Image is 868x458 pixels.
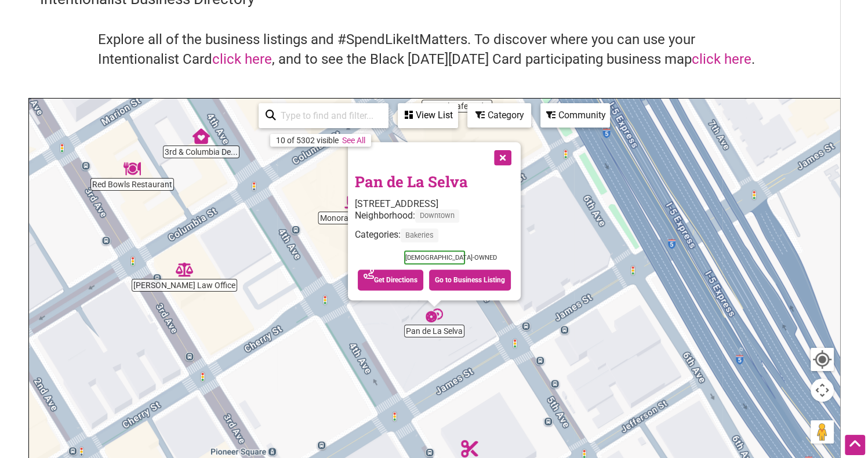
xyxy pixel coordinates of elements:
[276,104,382,127] input: Type to find and filter...
[811,348,834,371] button: Your Location
[461,440,478,457] div: Salon Divas
[355,172,468,191] a: Pan de La Selva
[399,104,457,126] div: View List
[276,136,339,145] div: 10 of 5302 visible
[542,104,609,126] div: Community
[124,160,141,177] div: Red Bowls Restaurant
[176,261,193,278] div: Ureña Law Office
[355,198,514,209] div: [STREET_ADDRESS]
[811,420,834,444] button: Drag Pegman onto the map to open Street View
[426,307,443,324] div: Pan de La Selva
[845,435,865,455] div: Scroll Back to Top
[540,103,610,128] div: Filter by Community
[398,103,458,128] div: See a list of the visible businesses
[429,270,511,290] a: Go to Business Listing
[467,103,531,128] div: Filter by category
[404,250,464,264] span: [DEMOGRAPHIC_DATA]-Owned
[358,270,423,290] a: Get Directions
[193,128,210,145] div: 3rd & Columbia Dental
[415,209,459,223] span: Downtown
[692,51,751,67] a: click here
[212,51,272,67] a: click here
[468,104,530,126] div: Category
[98,30,771,69] h4: Explore all of the business listings and #SpendLikeItMatters. To discover where you can use your ...
[401,229,438,242] span: Bakeries
[344,194,362,211] div: Monorail Espresso
[259,103,388,128] div: Type to search and filter
[342,136,365,145] a: See All
[487,142,516,171] button: Close
[355,229,514,248] div: Categories:
[355,209,514,228] div: Neighborhood:
[811,379,834,402] button: Map camera controls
